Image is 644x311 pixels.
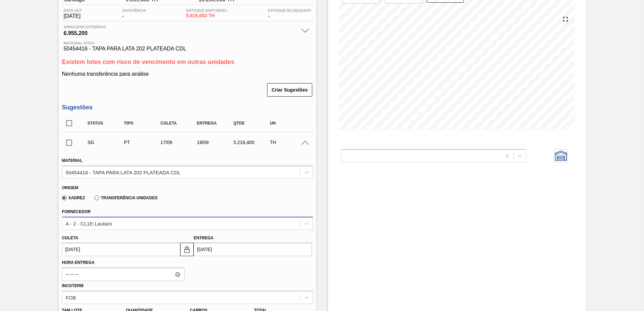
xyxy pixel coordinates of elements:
label: Xadrez [62,196,85,200]
span: 50454416 - TAPA PARA LATA 202 PLATEADA CDL [64,46,311,52]
label: Transferência Unidades [94,196,157,200]
button: Criar Sugestões [267,83,312,97]
p: Nenhuma transferência para análise [62,71,313,77]
div: TH [268,140,309,145]
div: 50454416 - TAPA PARA LATA 202 PLATEADA CDL [66,169,181,175]
h3: Sugestões [62,104,313,111]
div: Entrega [195,121,236,126]
div: 18/09/2025 [195,140,236,145]
label: Incoterm [62,283,84,288]
span: Armazéns externos [64,25,298,29]
label: Material [62,158,83,163]
span: Suficiência [122,8,146,12]
span: 5.816,653 TH [186,13,228,18]
span: 6.955,200 [64,29,298,36]
button: locked [180,243,194,256]
label: Coleta [62,236,78,240]
label: Fornecedor [62,209,91,214]
label: Entrega [194,236,214,240]
span: [DATE] [64,13,82,19]
span: Estoque Bloqueado [268,8,311,12]
div: 17/09/2025 [159,140,199,145]
div: Tipo [122,121,163,126]
div: Criar Sugestões [268,82,313,97]
input: dd/mm/yyyy [194,243,312,256]
img: locked [183,245,191,253]
span: Estoque Disponível [186,8,228,12]
span: Existem lotes com risco de vencimento em outras unidades [62,59,234,65]
div: Pedido de Transferência [122,140,163,145]
span: Data out [64,8,82,12]
div: 5.216,400 [232,140,272,145]
input: dd/mm/yyyy [62,243,180,256]
span: Material ativo [64,41,311,45]
div: FOB [66,295,76,300]
div: Qtde [232,121,272,126]
label: Hora Entrega [62,258,185,268]
div: - [266,8,313,19]
div: Sugestão Criada [86,140,127,145]
div: A - 2 - CL1E-Lautaro [66,220,112,226]
div: - [121,8,148,19]
div: Coleta [159,121,199,126]
label: Origem [62,185,78,190]
div: UN [268,121,309,126]
div: Status [86,121,127,126]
